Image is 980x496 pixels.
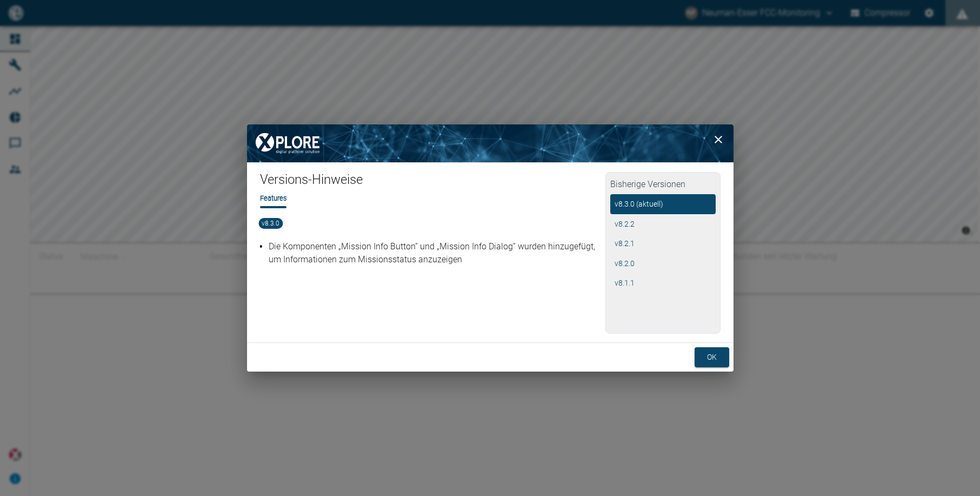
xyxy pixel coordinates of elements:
button: v8.2.0 [610,254,716,274]
button: v8.3.0 (aktuell) [610,194,716,214]
button: v8.2.1 [610,234,716,254]
li: Features [260,193,286,203]
button: v8.2.2 [610,214,716,234]
button: v8.1.1 [610,273,716,293]
button: ok [695,347,729,367]
img: XPLORE Logo [247,124,328,162]
h2: Bisherige Versionen [610,177,716,194]
button: close [708,129,729,150]
h1: Versions-Hinweise [260,171,605,193]
p: Die Komponenten „Mission Info Button“ und „Mission Info Dialog“ wurden hinzugefügt, um Informatio... [269,240,602,266]
img: background image [247,124,734,162]
span: v8.3.0 [258,218,283,229]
